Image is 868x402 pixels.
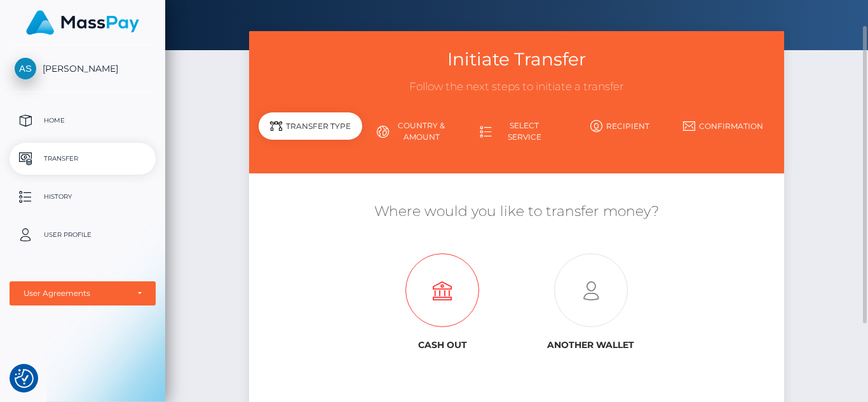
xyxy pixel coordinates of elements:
a: Transfer [10,143,156,175]
a: Home [10,105,156,137]
h6: Cash out [377,340,507,351]
p: Home [15,111,151,130]
img: MassPay [26,10,139,35]
h3: Follow the next steps to initiate a transfer [259,79,775,95]
a: User Profile [10,219,156,251]
span: [PERSON_NAME] [10,63,156,74]
a: Recipient [568,115,671,137]
p: History [15,187,151,206]
a: Confirmation [671,115,774,137]
a: Select Service [465,115,568,148]
a: Country & Amount [362,115,465,148]
p: Transfer [15,149,151,168]
h3: Initiate Transfer [259,47,775,72]
h6: Another wallet [526,340,656,351]
div: User Agreements [24,288,128,298]
p: User Profile [15,225,151,245]
div: Transfer Type [259,112,362,140]
img: Revisit consent button [15,369,34,388]
button: Consent Preferences [15,369,34,388]
h5: Where would you like to transfer money? [259,202,775,222]
a: History [10,181,156,213]
a: Transfer Type [259,115,362,148]
button: User Agreements [10,281,156,305]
